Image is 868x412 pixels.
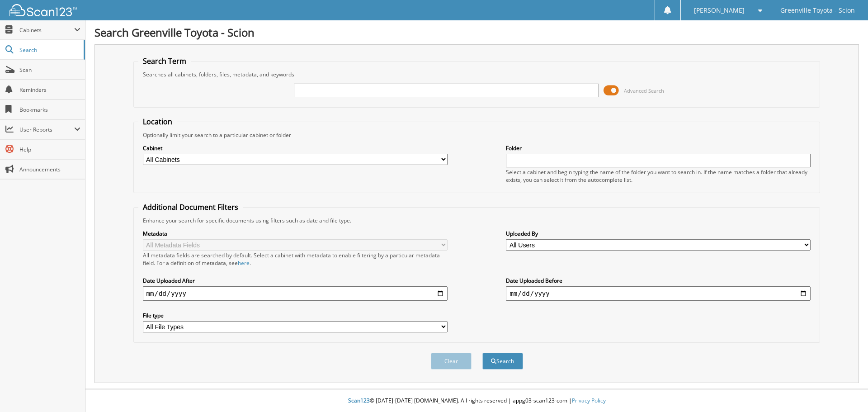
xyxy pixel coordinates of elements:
a: here [238,259,250,267]
div: Select a cabinet and begin typing the name of the folder you want to search in. If the name match... [506,168,811,184]
button: Clear [431,353,472,369]
input: start [143,286,448,301]
span: Help [19,146,80,153]
label: Uploaded By [506,230,811,237]
legend: Search Term [138,56,191,66]
label: Metadata [143,230,448,237]
span: User Reports [19,126,74,133]
label: Cabinet [143,144,448,152]
div: © [DATE]-[DATE] [DOMAIN_NAME]. All rights reserved | appg03-scan123-com | [85,390,868,412]
label: File type [143,312,448,319]
legend: Location [138,117,177,127]
label: Date Uploaded After [143,277,448,284]
div: All metadata fields are searched by default. Select a cabinet with metadata to enable filtering b... [143,251,448,267]
span: Bookmarks [19,106,80,114]
span: [PERSON_NAME] [694,8,745,13]
span: Advanced Search [624,87,664,94]
label: Date Uploaded Before [506,277,811,284]
img: scan123-logo-white.svg [9,4,77,16]
div: Searches all cabinets, folders, files, metadata, and keywords [138,71,816,78]
div: Enhance your search for specific documents using filters such as date and file type. [138,217,816,224]
span: Scan [19,66,80,74]
span: Scan123 [348,397,370,404]
span: Reminders [19,86,80,94]
label: Folder [506,144,811,152]
iframe: Chat Widget [823,369,868,412]
h1: Search Greenville Toyota - Scion [94,25,859,40]
span: Search [19,46,79,54]
span: Cabinets [19,26,74,34]
a: Privacy Policy [572,397,606,404]
button: Search [482,353,523,369]
legend: Additional Document Filters [138,202,243,212]
span: Greenville Toyota - Scion [780,8,855,13]
div: Optionally limit your search to a particular cabinet or folder [138,131,816,139]
span: Announcements [19,166,80,173]
input: end [506,286,811,301]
